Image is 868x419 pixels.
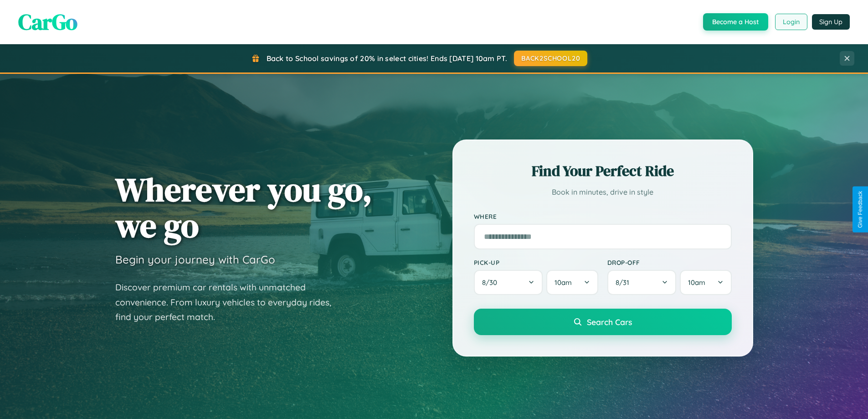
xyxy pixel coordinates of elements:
button: BACK2SCHOOL20 [514,51,587,66]
h3: Begin your journey with CarGo [115,253,275,266]
span: 10am [555,278,572,287]
label: Drop-off [607,259,732,266]
button: 8/30 [474,270,543,295]
span: Search Cars [587,317,632,327]
span: Back to School savings of 20% in select cities! Ends [DATE] 10am PT. [267,54,507,63]
label: Where [474,212,732,220]
span: 8 / 30 [482,278,502,287]
span: CarGo [18,7,77,37]
span: 10am [688,278,705,287]
button: Login [775,14,807,30]
span: 8 / 31 [616,278,634,287]
p: Discover premium car rentals with unmatched convenience. From luxury vehicles to everyday rides, ... [115,280,343,325]
button: Sign Up [812,14,850,30]
button: 10am [546,270,598,295]
p: Book in minutes, drive in style [474,186,732,199]
button: Search Cars [474,309,732,335]
div: Give Feedback [857,191,863,228]
h1: Wherever you go, we go [115,171,372,243]
button: 10am [680,270,731,295]
button: Become a Host [703,13,768,31]
label: Pick-up [474,259,598,266]
h2: Find Your Perfect Ride [474,161,732,181]
button: 8/31 [607,270,677,295]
